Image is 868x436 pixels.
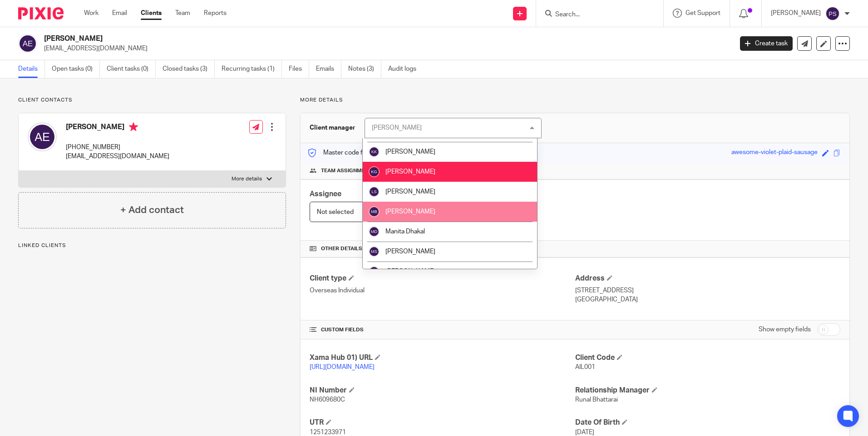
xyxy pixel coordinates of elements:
img: svg%3E [369,186,380,197]
span: [PERSON_NAME] [385,268,435,275]
p: Client contacts [18,97,286,104]
a: Notes (3) [348,60,381,78]
h4: Client type [310,274,575,283]
a: Team [175,9,190,18]
input: Search [554,11,636,19]
span: Assignee [310,190,341,198]
a: Open tasks (0) [52,60,100,78]
p: [EMAIL_ADDRESS][DOMAIN_NAME] [66,152,169,161]
a: Client tasks (0) [107,60,156,78]
a: Details [18,60,45,78]
h2: [PERSON_NAME] [44,34,590,44]
img: Pixie [18,7,64,19]
img: svg%3E [369,206,380,217]
a: Work [84,9,99,18]
span: [PERSON_NAME] [385,208,435,215]
h4: [PERSON_NAME] [66,122,169,134]
h4: UTR [310,418,575,427]
h4: Xama Hub 01) URL [310,353,575,363]
img: svg%3E [369,266,380,277]
a: Closed tasks (3) [163,60,215,78]
span: [PERSON_NAME] [385,149,435,155]
span: Not selected [317,209,354,215]
img: svg%3E [825,6,840,21]
img: svg%3E [369,146,380,157]
p: [PERSON_NAME] [771,9,821,18]
i: Primary [129,122,138,131]
span: [PERSON_NAME] [385,189,435,195]
a: [URL][DOMAIN_NAME] [310,364,375,370]
img: svg%3E [369,226,380,237]
a: Clients [141,9,162,18]
label: Show empty fields [759,325,811,334]
span: Runal Bhattarai [575,397,618,403]
span: AIL001 [575,364,595,370]
span: 1251233971 [310,429,346,436]
a: Email [112,9,127,18]
span: [PERSON_NAME] [385,248,435,255]
span: Team assignments [321,167,375,174]
p: [PHONE_NUMBER] [66,143,169,152]
img: svg%3E [369,246,380,257]
a: Create task [740,36,793,51]
img: svg%3E [28,122,57,151]
img: svg%3E [369,166,380,177]
a: Recurring tasks (1) [222,60,282,78]
div: [PERSON_NAME] [372,125,422,131]
p: [EMAIL_ADDRESS][DOMAIN_NAME] [44,44,726,53]
a: Files [289,60,309,78]
h4: CUSTOM FIELDS [310,326,575,334]
p: [STREET_ADDRESS] [575,286,840,295]
p: More details [232,175,262,183]
span: [DATE] [575,429,594,436]
span: NH609680C [310,397,345,403]
h4: Address [575,274,840,283]
p: Linked clients [18,242,286,249]
p: Master code for secure communications and files [307,148,464,157]
a: Reports [204,9,227,18]
p: More details [300,97,850,104]
h4: Date Of Birth [575,418,840,427]
span: Get Support [686,10,720,16]
h4: NI Number [310,386,575,395]
a: Audit logs [388,60,423,78]
div: awesome-violet-plaid-sausage [731,148,818,158]
p: [GEOGRAPHIC_DATA] [575,295,840,304]
span: [PERSON_NAME] [385,169,435,175]
a: Emails [316,60,341,78]
img: svg%3E [18,34,37,53]
span: Other details [321,245,362,252]
p: Overseas Individual [310,286,575,295]
h4: Relationship Manager [575,386,840,395]
h4: Client Code [575,353,840,363]
span: Manita Dhakal [385,228,425,235]
h3: Client manager [310,123,355,132]
h4: + Add contact [120,203,184,217]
